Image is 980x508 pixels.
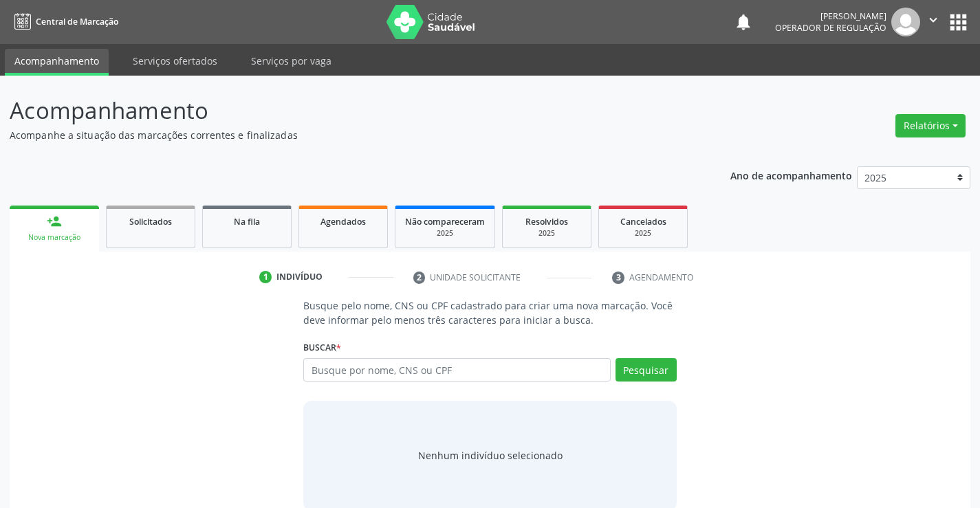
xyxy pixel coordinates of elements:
[946,10,970,34] button: apps
[241,49,341,73] a: Serviços por vaga
[895,114,966,137] button: Relatórios
[775,22,886,34] span: Operador de regulação
[303,337,341,358] label: Buscar
[730,166,852,184] p: Ano de acompanhamento
[512,228,581,239] div: 2025
[734,12,753,32] button: notifications
[920,8,946,36] button: 
[5,49,109,76] a: Acompanhamento
[10,128,682,142] p: Acompanhe a situação das marcações correntes e finalizadas
[129,216,172,228] span: Solicitados
[276,271,323,283] div: Indivíduo
[10,93,682,128] p: Acompanhamento
[10,10,118,33] a: Central de Marcação
[926,12,941,27] i: 
[123,49,227,73] a: Serviços ofertados
[405,216,485,228] span: Não compareceram
[320,216,366,228] span: Agendados
[303,358,610,382] input: Busque por nome, CNS ou CPF
[36,16,118,27] span: Central de Marcação
[616,358,677,382] button: Pesquisar
[775,10,886,22] div: [PERSON_NAME]
[19,232,89,243] div: Nova marcação
[303,298,676,327] p: Busque pelo nome, CNS ou CPF cadastrado para criar uma nova marcação. Você deve informar pelo men...
[234,216,260,228] span: Na fila
[47,214,62,229] div: person_add
[620,216,666,228] span: Cancelados
[891,8,920,36] img: img
[259,271,272,283] div: 1
[418,448,563,463] div: Nenhum indivíduo selecionado
[609,228,677,239] div: 2025
[525,216,568,228] span: Resolvidos
[405,228,485,239] div: 2025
